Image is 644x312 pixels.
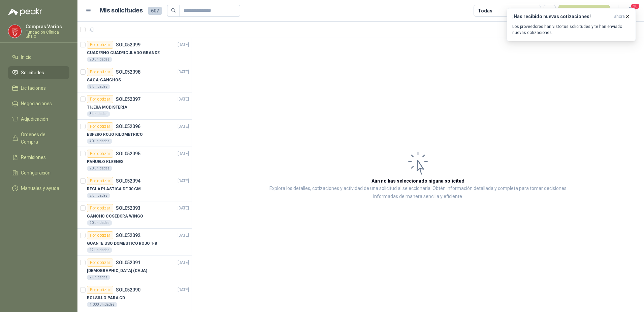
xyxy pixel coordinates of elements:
[77,283,192,310] a: Por cotizarSOL052090[DATE] BOLSILLO PARA CD1.000 Unidades
[116,287,140,292] p: SOL052090
[77,229,192,256] a: Por cotizarSOL052092[DATE] GUANTE USO DOMESTICO ROJO T-812 Unidades
[87,259,113,267] div: Por cotizar
[87,150,113,158] div: Por cotizar
[8,151,69,164] a: Remisiones
[87,84,110,89] div: 8 Unidades
[178,178,189,184] p: [DATE]
[178,260,189,266] p: [DATE]
[624,5,636,17] button: 20
[21,185,59,192] span: Manuales y ayuda
[178,96,189,103] p: [DATE]
[116,179,140,183] p: SOL052094
[8,113,69,125] a: Adjudicación
[87,104,127,111] p: TIJERA MODISTERIA
[8,97,69,110] a: Negociaciones
[87,41,113,49] div: Por cotizar
[512,14,611,19] h3: ¡Has recibido nuevas cotizaciones!
[87,213,143,220] p: GANCHO COSEDORA WINGO
[512,24,630,36] p: Los proveedores han visto tus solicitudes y te han enviado nuevas cotizaciones.
[178,42,189,48] p: [DATE]
[21,131,63,146] span: Órdenes de Compra
[87,122,113,130] div: Por cotizar
[87,268,147,274] p: [DEMOGRAPHIC_DATA] (CAJA)
[77,147,192,174] a: Por cotizarSOL052095[DATE] PAŃUELO KLEENEX20 Unidades
[178,151,189,157] p: [DATE]
[21,69,44,76] span: Solicitudes
[87,204,113,212] div: Por cotizar
[116,233,140,238] p: SOL052092
[87,302,117,307] div: 1.000 Unidades
[8,128,69,148] a: Órdenes de Compra
[77,65,192,92] a: Por cotizarSOL052098[DATE] SACA-GANCHOS8 Unidades
[171,8,176,13] span: search
[100,6,143,15] h1: Mis solicitudes
[8,66,69,79] a: Solicitudes
[614,14,625,19] span: ahora
[87,131,143,138] p: ESFERO ROJO KILOMETRICO
[116,151,140,156] p: SOL052095
[87,177,113,185] div: Por cotizar
[116,42,140,47] p: SOL052099
[87,166,112,171] div: 20 Unidades
[8,51,69,64] a: Inicio
[21,154,46,161] span: Remisiones
[507,8,636,41] button: ¡Has recibido nuevas cotizaciones!ahora Los proveedores han visto tus solicitudes y te han enviad...
[372,177,464,185] h3: Aún no has seleccionado niguna solicitud
[77,201,192,229] a: Por cotizarSOL052093[DATE] GANCHO COSEDORA WINGO20 Unidades
[87,77,121,83] p: SACA-GANCHOS
[26,30,69,38] p: Fundación Clínica Shaio
[178,123,189,130] p: [DATE]
[178,287,189,293] p: [DATE]
[87,111,110,117] div: 8 Unidades
[558,5,610,17] button: Nueva solicitud
[87,295,125,301] p: BOLSILLO PARA CD
[87,139,112,144] div: 40 Unidades
[77,120,192,147] a: Por cotizarSOL052096[DATE] ESFERO ROJO KILOMETRICO40 Unidades
[26,24,69,29] p: Compras Varios
[8,182,69,195] a: Manuales y ayuda
[21,169,51,177] span: Configuración
[259,185,577,201] p: Explora los detalles, cotizaciones y actividad de una solicitud al seleccionarla. Obtén informaci...
[77,38,192,65] a: Por cotizarSOL052099[DATE] CUADERNO CUADRICULADO GRANDE20 Unidades
[87,68,113,76] div: Por cotizar
[116,70,140,74] p: SOL052098
[87,220,112,226] div: 20 Unidades
[148,7,162,15] span: 607
[87,193,110,198] div: 2 Unidades
[8,82,69,94] a: Licitaciones
[21,84,46,92] span: Licitaciones
[8,166,69,179] a: Configuración
[77,174,192,201] a: Por cotizarSOL052094[DATE] REGLA PLASTICA DE 30 CM2 Unidades
[8,25,21,38] img: Company Logo
[77,256,192,283] a: Por cotizarSOL052091[DATE] [DEMOGRAPHIC_DATA] (CAJA)2 Unidades
[116,97,140,102] p: SOL052097
[8,8,42,16] img: Logo peakr
[178,69,189,75] p: [DATE]
[478,7,492,14] div: Todas
[87,159,124,165] p: PAŃUELO KLEENEX
[116,124,140,129] p: SOL052096
[87,50,160,56] p: CUADERNO CUADRICULADO GRANDE
[178,232,189,239] p: [DATE]
[631,3,640,9] span: 20
[116,260,140,265] p: SOL052091
[21,115,48,123] span: Adjudicación
[87,95,113,103] div: Por cotizar
[178,205,189,211] p: [DATE]
[87,231,113,239] div: Por cotizar
[87,247,112,253] div: 12 Unidades
[116,206,140,210] p: SOL052093
[77,92,192,120] a: Por cotizarSOL052097[DATE] TIJERA MODISTERIA8 Unidades
[87,286,113,294] div: Por cotizar
[87,275,110,280] div: 2 Unidades
[21,53,32,61] span: Inicio
[87,186,141,192] p: REGLA PLASTICA DE 30 CM
[87,240,157,247] p: GUANTE USO DOMESTICO ROJO T-8
[21,100,52,107] span: Negociaciones
[87,57,112,62] div: 20 Unidades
